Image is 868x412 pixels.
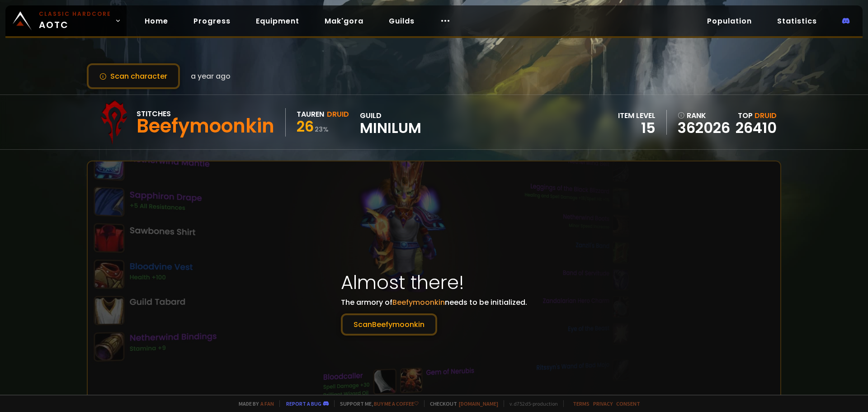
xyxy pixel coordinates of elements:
[341,268,527,297] h1: Almost there!
[678,110,730,121] div: rank
[593,400,613,407] a: Privacy
[334,400,419,407] span: Support me,
[297,116,314,137] span: 26
[382,12,422,30] a: Guilds
[137,108,274,119] div: Stitches
[5,5,127,36] a: Classic HardcoreAOTC
[137,12,175,30] a: Home
[249,12,307,30] a: Equipment
[616,400,640,407] a: Consent
[360,121,421,135] span: Minilum
[39,10,111,18] small: Classic Hardcore
[327,109,349,120] div: Druid
[618,110,656,121] div: item level
[191,71,231,82] span: a year ago
[374,400,419,407] a: Buy me a coffee
[260,400,274,407] a: a fan
[459,400,498,407] a: [DOMAIN_NAME]
[341,297,527,336] p: The armory of needs to be initialized.
[233,400,274,407] span: Made by
[770,12,824,30] a: Statistics
[424,400,498,407] span: Checkout
[137,119,274,133] div: Beefymoonkin
[573,400,590,407] a: Terms
[286,400,321,407] a: Report a bug
[678,121,730,135] a: 362026
[297,109,324,120] div: Tauren
[755,110,777,121] span: Druid
[700,12,759,30] a: Population
[341,313,437,336] button: ScanBeefymoonkin
[360,110,421,135] div: guild
[87,63,180,89] button: Scan character
[504,400,558,407] span: v. d752d5 - production
[736,118,777,138] a: 26410
[315,125,329,134] small: 23 %
[39,10,111,32] span: AOTC
[392,297,445,308] span: Beefymoonkin
[186,12,238,30] a: Progress
[317,12,371,30] a: Mak'gora
[618,121,656,135] div: 15
[736,110,777,121] div: Top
